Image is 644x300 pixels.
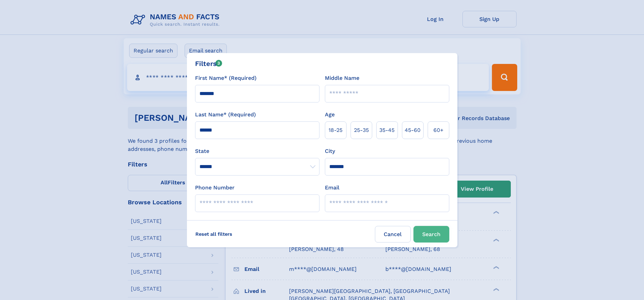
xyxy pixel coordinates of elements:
[191,226,237,242] label: Reset all filters
[354,126,369,134] span: 25‑35
[329,126,342,134] span: 18‑25
[325,111,335,119] label: Age
[325,74,359,82] label: Middle Name
[195,74,257,82] label: First Name* (Required)
[379,126,395,134] span: 35‑45
[195,184,235,192] label: Phone Number
[195,147,319,155] label: State
[433,126,444,134] span: 60+
[413,226,449,243] button: Search
[325,184,339,192] label: Email
[325,147,335,155] label: City
[195,111,256,119] label: Last Name* (Required)
[405,126,421,134] span: 45‑60
[195,59,222,69] div: Filters
[375,226,411,243] label: Cancel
